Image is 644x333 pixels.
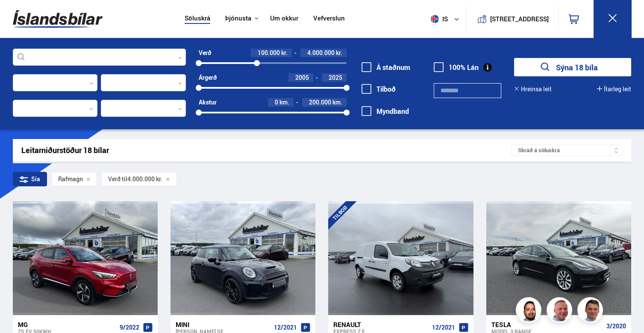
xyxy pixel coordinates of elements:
div: Skráð á söluskrá [511,145,623,156]
div: Akstur [199,99,217,106]
button: Sýna 18 bíla [514,58,631,76]
span: Rafmagn [58,176,83,182]
button: Hreinsa leit [514,86,552,93]
span: 2025 [329,73,342,81]
img: nhp88E3Fdnt1Opn2.png [517,298,543,324]
span: 9/2022 [120,324,139,331]
div: Sía [13,172,47,186]
div: MG [18,321,116,328]
button: [STREET_ADDRESS] [494,15,546,23]
button: Þjónusta [225,14,251,23]
img: svg+xml;base64,PHN2ZyB4bWxucz0iaHR0cDovL3d3dy53My5vcmcvMjAwMC9zdmciIHdpZHRoPSI1MTIiIGhlaWdodD0iNT... [431,15,439,23]
div: Mini [176,321,271,328]
span: km. [279,99,289,106]
img: G0Ugv5HjCgRt.svg [13,5,103,33]
span: kr. [281,49,288,56]
a: [STREET_ADDRESS] [471,7,553,31]
div: Verð [199,49,211,56]
span: 12/2021 [274,324,297,331]
span: 200.000 [309,98,331,106]
label: Á staðnum [362,64,410,71]
span: is [427,15,449,23]
a: Um okkur [270,14,298,23]
a: Vefverslun [313,14,345,23]
span: Verð til [108,176,127,182]
div: Renault [333,321,428,328]
span: 12/2021 [432,324,455,331]
span: kr. [336,49,342,56]
label: Myndband [362,107,409,115]
label: Tilboð [362,85,396,93]
span: 4.000.000 [307,49,335,57]
div: Tesla [491,321,603,328]
img: FbJEzSuNWCJXmdc-.webp [579,298,604,324]
a: Söluskrá [185,14,210,23]
span: 3/2020 [606,323,626,330]
span: 100.000 [258,49,280,57]
span: 0 [275,98,278,106]
span: 4.000.000 kr. [127,176,162,182]
img: siFngHWaQ9KaOqBr.png [548,298,573,324]
div: Leitarniðurstöður 18 bílar [21,146,512,155]
button: is [427,6,466,32]
label: 100% Lán [434,64,479,71]
div: Árgerð [199,74,217,81]
button: Ítarleg leit [597,86,631,93]
span: km. [332,99,342,106]
span: 2005 [295,73,309,81]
